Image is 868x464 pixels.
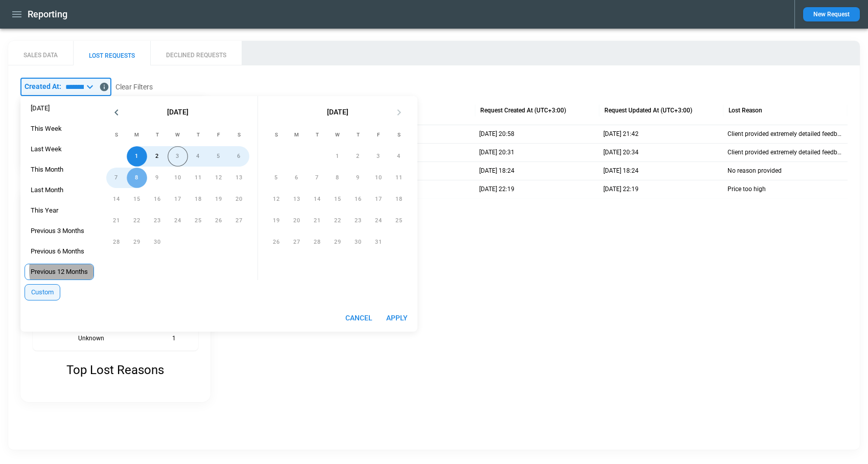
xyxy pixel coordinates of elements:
[25,264,94,280] div: Previous 12 Months
[603,167,639,175] p: 02/09/2025 18:24
[25,100,56,117] div: [DATE]
[369,125,388,145] span: Friday
[73,41,150,65] button: LOST REQUESTS
[25,182,69,198] div: Last Month
[148,125,167,145] span: Tuesday
[25,141,68,157] div: Last Week
[106,102,127,123] button: Previous month
[167,108,189,117] span: [DATE]
[150,41,242,65] button: DECLINED REQUESTS
[25,125,68,133] span: This Week
[267,125,286,145] span: Sunday
[25,288,60,296] span: Custom
[25,227,90,235] span: Previous 3 Months
[728,185,766,194] p: Price too high
[479,148,514,157] p: 02/09/2025 20:31
[479,185,514,194] p: 01/09/2025 22:19
[33,327,150,351] th: Unknown
[25,104,56,112] span: [DATE]
[288,125,306,145] span: Monday
[480,107,566,114] div: Request Created At (UTC+3:00)
[25,186,69,194] span: Last Month
[349,125,367,145] span: Thursday
[341,309,377,328] button: Cancel
[603,148,639,157] p: 02/09/2025 20:34
[189,125,207,145] span: Thursday
[803,7,860,21] button: New Request
[728,167,782,175] p: No reason provided
[25,223,90,239] div: Previous 3 Months
[147,146,168,167] button: 2
[329,125,347,145] span: Wednesday
[390,125,408,145] span: Saturday
[728,148,843,157] p: Client provided extremely detailed feedback indicating multiple concerns. The client communicated...
[128,125,146,145] span: Monday
[209,125,228,145] span: Friday
[604,107,692,114] div: Request Updated At (UTC+3:00)
[25,145,68,153] span: Last Week
[115,81,153,94] button: Clear Filters
[728,130,843,138] p: Client provided extremely detailed feedback indicating multiple concerns. The client communicated...
[169,125,187,145] span: Wednesday
[25,82,61,91] p: Created At:
[479,167,514,175] p: 02/09/2025 18:24
[28,8,67,20] h1: Reporting
[230,125,248,145] span: Saturday
[127,146,147,167] button: 1
[99,82,109,92] svg: Data includes activity through 02/09/2025 (end of day UTC)
[66,363,164,378] p: Top Lost Reasons
[25,268,93,276] span: Previous 12 Months
[25,121,68,137] div: This Week
[150,327,198,351] td: 1
[25,206,64,215] span: This Year
[479,130,514,138] p: 02/09/2025 20:58
[25,166,69,174] span: This Month
[603,130,639,138] p: 02/09/2025 21:42
[25,284,60,300] div: Custom
[327,108,348,117] span: [DATE]
[603,185,639,194] p: 01/09/2025 22:19
[8,41,73,65] button: SALES DATA
[107,125,126,145] span: Sunday
[25,243,90,260] div: Previous 6 Months
[25,161,69,178] div: This Month
[381,309,413,328] button: Apply
[729,107,762,114] div: Lost Reason
[308,125,326,145] span: Tuesday
[25,247,90,256] span: Previous 6 Months
[25,202,64,219] div: This Year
